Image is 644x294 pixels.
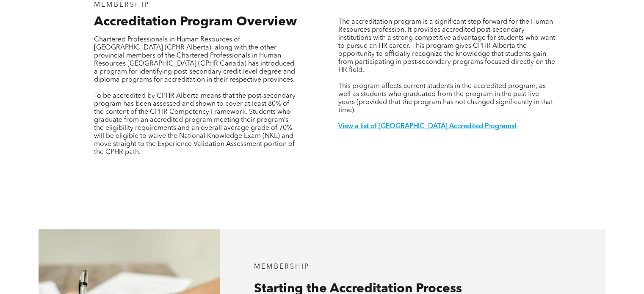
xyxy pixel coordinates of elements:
[94,16,297,28] span: Accreditation Program Overview
[94,36,295,83] span: Chartered Professionals in Human Resources of [GEOGRAPHIC_DATA] (CPHR Alberta), along with the ot...
[338,83,553,114] span: This program affects current students in the accredited program, as well as students who graduate...
[254,264,310,270] span: MEMBERSHIP
[338,123,517,130] a: View a list of [GEOGRAPHIC_DATA] Accredited Programs!
[94,93,296,156] span: To be accredited by CPHR Alberta means that the post-secondary program has been assessed and show...
[338,19,555,74] span: The accreditation program is a significant step forward for the Human Resources profession. It pr...
[94,2,149,8] span: MEMBERSHIP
